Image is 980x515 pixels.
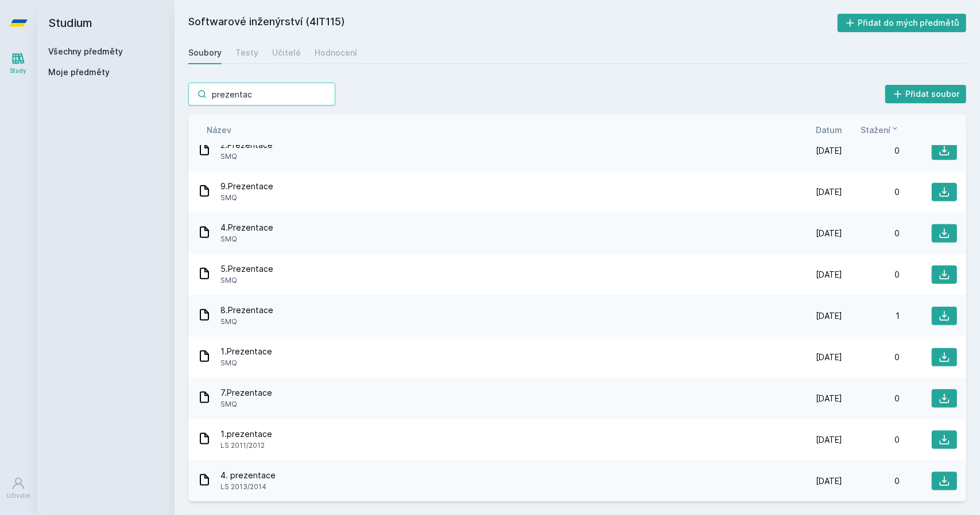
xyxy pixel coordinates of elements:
span: 9.Prezentace [220,181,273,192]
span: [DATE] [816,310,842,322]
a: Study [2,46,34,81]
span: 2.Prezentace [220,139,273,151]
div: Uživatel [6,491,30,500]
span: [DATE] [816,145,842,157]
span: [DATE] [816,186,842,198]
span: [DATE] [816,228,842,239]
span: Moje předměty [48,67,110,78]
span: 8.Prezentace [220,305,273,316]
a: Uživatel [2,471,34,506]
span: SMQ [220,399,272,410]
a: Testy [235,41,258,64]
div: 0 [842,393,900,404]
span: SMQ [220,357,272,369]
button: Datum [816,124,842,136]
span: SMQ [220,151,273,162]
span: LS 2011/2012 [220,440,272,451]
span: 1.prezentace [220,428,272,440]
span: 4. prezentace [220,470,276,481]
a: Všechny předměty [48,46,123,56]
span: SMQ [220,233,273,245]
a: Učitelé [272,41,301,64]
button: Název [207,124,231,136]
div: Soubory [188,47,222,58]
span: [DATE] [816,475,842,487]
span: LS 2013/2014 [220,481,276,493]
div: 0 [842,352,900,363]
div: Testy [235,47,258,58]
div: 0 [842,228,900,239]
div: 0 [842,269,900,280]
div: Study [10,67,27,75]
span: 4.Prezentace [220,222,273,233]
span: 1.Prezentace [220,346,272,357]
div: 0 [842,434,900,446]
div: 1 [842,310,900,322]
span: SMQ [220,192,273,204]
span: [DATE] [816,269,842,280]
a: Hodnocení [315,41,357,64]
div: Hodnocení [315,47,357,58]
span: 7.Prezentace [220,387,272,399]
button: Přidat do mých předmětů [838,14,967,32]
span: SMQ [220,316,273,327]
input: Hledej soubor [188,83,335,106]
button: Stažení [861,124,900,136]
span: [DATE] [816,352,842,363]
span: Stažení [861,124,890,136]
span: 5.Prezentace [220,263,273,275]
button: Přidat soubor [885,85,967,103]
a: Soubory [188,41,222,64]
h2: Softwarové inženýrství (4IT115) [188,14,838,32]
span: [DATE] [816,393,842,404]
span: SMQ [220,275,273,286]
span: [DATE] [816,434,842,446]
div: Učitelé [272,47,301,58]
div: 0 [842,186,900,198]
div: 0 [842,475,900,487]
div: 0 [842,145,900,157]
